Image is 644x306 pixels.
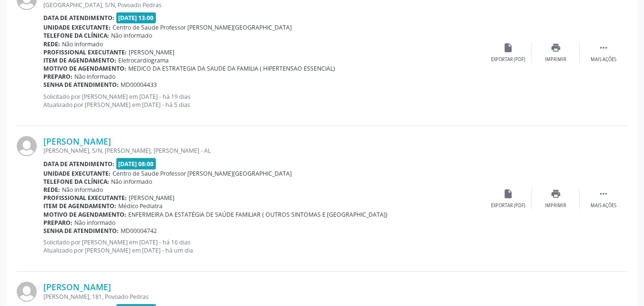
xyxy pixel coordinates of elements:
div: Imprimir [545,56,566,63]
i: insert_drive_file [503,42,513,53]
b: Data de atendimento: [43,14,114,22]
span: [PERSON_NAME] [129,194,174,202]
b: Profissional executante: [43,48,127,56]
b: Preparo: [43,73,72,81]
p: Solicitado por [PERSON_NAME] em [DATE] - há 19 dias Atualizado por [PERSON_NAME] em [DATE] - há 5... [43,93,484,109]
span: Não informado [111,178,152,186]
p: Solicitado por [PERSON_NAME] em [DATE] - há 16 dias Atualizado por [PERSON_NAME] em [DATE] - há u... [43,238,484,254]
b: Senha de atendimento: [43,227,119,235]
span: [DATE] 13:00 [116,12,156,23]
img: img [17,136,37,156]
b: Rede: [43,40,60,48]
b: Rede: [43,186,60,194]
a: [PERSON_NAME] [43,282,111,292]
div: Mais ações [591,202,616,209]
span: Não informado [62,186,103,194]
span: Centro de Saude Professor [PERSON_NAME][GEOGRAPHIC_DATA] [112,169,292,178]
span: MD00004433 [121,81,157,89]
div: [GEOGRAPHIC_DATA], S/N, Povoado Pedras [43,1,484,9]
b: Unidade executante: [43,23,111,32]
i:  [598,189,609,199]
b: Unidade executante: [43,169,111,178]
div: Exportar (PDF) [491,56,525,63]
b: Motivo de agendamento: [43,211,126,219]
span: [PERSON_NAME] [129,48,174,56]
span: ENFERMEIRA DA ESTATÉGIA DE SAÚDE FAMILIAR ( OUTROS SINTOMAS E [GEOGRAPHIC_DATA]) [128,211,388,219]
b: Item de agendamento: [43,56,116,64]
i: insert_drive_file [503,189,513,199]
span: MEDICO DA ESTRATEGIA DA SAUDE DA FAMILIA ( HIPERTENSAO ESSENCIAL) [128,64,335,73]
div: [PERSON_NAME], 181, Povoado Pedras [43,293,484,301]
b: Data de atendimento: [43,160,114,168]
span: MD00004742 [121,227,157,235]
a: [PERSON_NAME] [43,136,111,147]
span: Eletrocardiograma [118,56,169,64]
span: Médico Pediatra [118,202,163,210]
b: Telefone da clínica: [43,32,109,40]
span: Não informado [62,40,103,48]
i:  [598,42,609,53]
b: Motivo de agendamento: [43,64,126,73]
i: print [551,42,561,53]
b: Senha de atendimento: [43,81,119,89]
span: Não informado [111,32,152,40]
div: Imprimir [545,202,566,209]
span: Centro de Saude Professor [PERSON_NAME][GEOGRAPHIC_DATA] [112,23,292,32]
b: Telefone da clínica: [43,178,109,186]
b: Preparo: [43,219,72,227]
b: Item de agendamento: [43,202,116,210]
span: Não informado [74,73,115,81]
b: Profissional executante: [43,194,127,202]
i: print [551,189,561,199]
span: [DATE] 08:00 [116,158,156,169]
span: Não informado [74,219,115,227]
div: [PERSON_NAME], S/N, [PERSON_NAME], [PERSON_NAME] - AL [43,147,484,155]
div: Mais ações [591,56,616,63]
div: Exportar (PDF) [491,202,525,209]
